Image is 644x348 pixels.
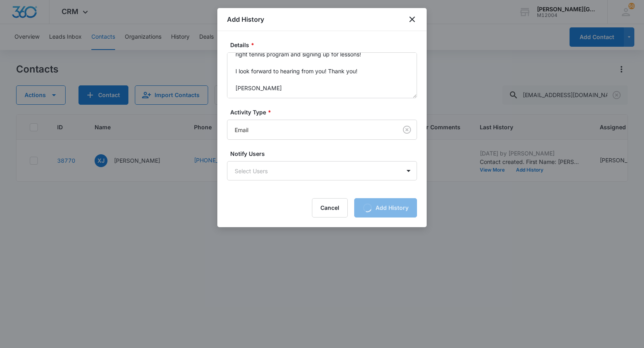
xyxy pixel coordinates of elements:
label: Activity Type [230,108,420,116]
label: Details [230,41,420,49]
button: Cancel [312,198,348,217]
textarea: Hello [PERSON_NAME], Hope this email finds you well! We noticed that you created an account in ou... [227,52,417,98]
h1: Add History [227,14,264,24]
button: close [407,14,417,24]
label: Notify Users [230,149,420,158]
button: Clear [400,123,413,136]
